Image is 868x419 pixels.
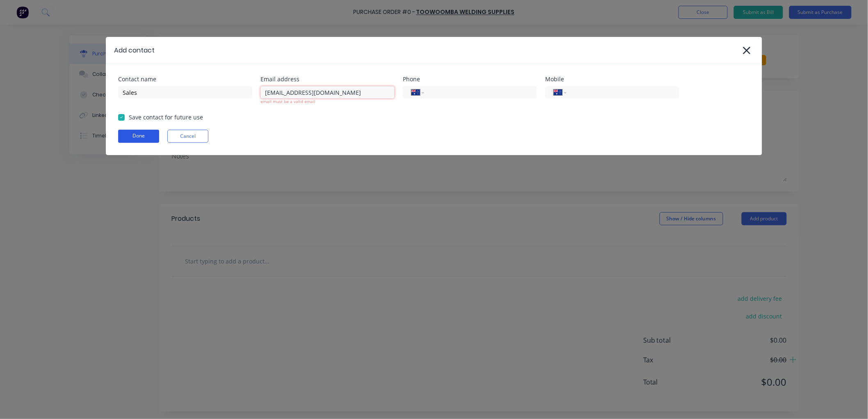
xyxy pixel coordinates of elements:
[403,76,537,82] div: Phone
[129,113,203,121] div: Save contact for future use
[260,98,395,105] div: email must be a valid email
[118,76,252,82] div: Contact name
[114,46,155,55] div: Add contact
[545,76,679,82] div: Mobile
[167,130,208,143] button: Cancel
[260,76,395,82] div: Email address
[118,130,159,143] button: Done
